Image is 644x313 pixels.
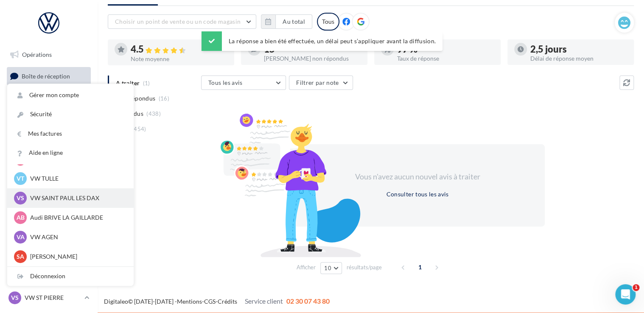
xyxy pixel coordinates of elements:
[5,46,92,64] a: Opérations
[30,233,123,241] p: VW AGEN
[22,51,52,58] span: Opérations
[615,284,636,305] iframe: Intercom live chat
[131,45,227,54] div: 4.5
[7,105,134,124] a: Sécurité
[297,263,316,271] span: Afficher
[347,263,382,271] span: résultats/page
[261,14,312,29] button: Au total
[104,298,128,305] a: Digitaleo
[5,194,92,219] a: PLV et print personnalisable
[30,174,123,183] p: VW TULLE
[202,31,442,51] div: La réponse a bien été effectuée, un délai peut s’appliquer avant la diffusion.
[25,293,81,302] p: VW ST PIERRE
[5,152,92,170] a: Médiathèque
[204,298,216,305] a: CGS
[413,260,427,274] span: 1
[397,45,494,54] div: 97 %
[7,143,134,162] a: Aide en ligne
[17,252,24,261] span: SA
[132,126,146,132] span: (454)
[131,56,227,62] div: Note moyenne
[208,79,243,86] span: Tous les avis
[324,265,331,271] span: 10
[159,95,169,102] span: (16)
[286,297,330,305] span: 02 30 07 43 80
[289,75,353,90] button: Filtrer par note
[218,298,237,305] a: Crédits
[108,14,256,29] button: Choisir un point de vente ou un code magasin
[5,89,92,106] a: Visibilité en ligne
[116,94,155,103] span: Non répondus
[17,194,24,202] span: VS
[146,110,161,117] span: (438)
[5,222,92,247] a: Campagnes DataOnDemand
[17,174,24,183] span: VT
[201,75,286,90] button: Tous les avis
[320,262,342,274] button: 10
[7,124,134,143] a: Mes factures
[17,213,25,222] span: AB
[397,56,494,61] div: Taux de réponse
[530,45,627,54] div: 2,5 jours
[7,267,134,286] div: Déconnexion
[30,194,123,202] p: VW SAINT PAUL LES DAX
[633,284,639,291] span: 1
[11,293,19,302] span: VS
[383,189,452,199] button: Consulter tous les avis
[22,72,70,79] span: Boîte de réception
[275,14,312,29] button: Au total
[317,13,339,31] div: Tous
[530,56,627,61] div: Délai de réponse moyen
[245,297,283,305] span: Service client
[5,131,92,149] a: Contacts
[5,173,92,191] a: Calendrier
[104,298,330,305] span: © [DATE]-[DATE] - - -
[115,18,241,25] span: Choisir un point de vente ou un code magasin
[5,67,92,85] a: Boîte de réception
[7,290,91,306] a: VS VW ST PIERRE
[264,56,361,61] div: [PERSON_NAME] non répondus
[5,110,92,128] a: Campagnes
[17,233,25,241] span: VA
[7,86,134,105] a: Gérer mon compte
[30,213,123,222] p: Audi BRIVE LA GAILLARDE
[344,171,490,182] div: Vous n'avez aucun nouvel avis à traiter
[30,252,123,261] p: [PERSON_NAME]
[177,298,202,305] a: Mentions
